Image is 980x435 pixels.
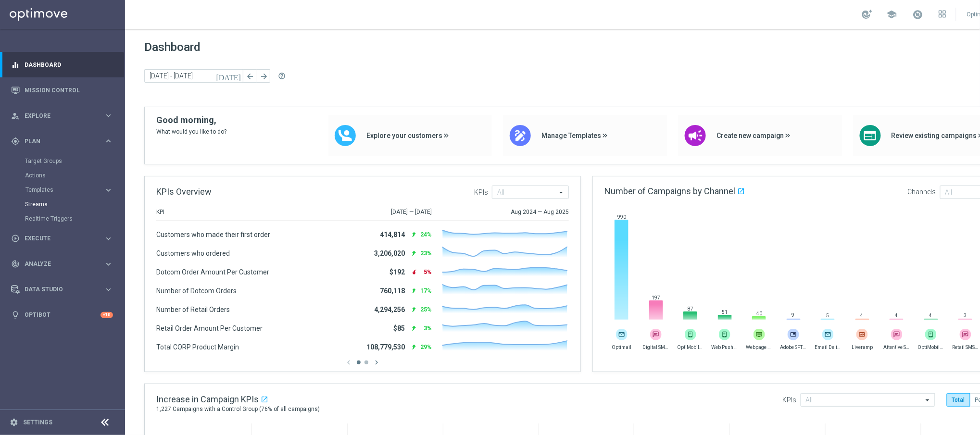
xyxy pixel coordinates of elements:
[11,112,113,120] button: person_search Explore keyboard_arrow_right
[25,302,101,328] a: Optibot
[25,77,113,103] a: Mission Control
[11,52,113,77] div: Dashboard
[11,137,113,145] button: gps_fixed Plan keyboard_arrow_right
[25,183,124,197] div: Templates
[11,112,104,120] div: Explore
[23,420,52,425] a: Settings
[11,235,113,242] button: play_circle_outline Execute keyboard_arrow_right
[25,197,124,211] div: Streams
[11,302,113,328] div: Optibot
[11,260,104,268] div: Analyze
[11,285,104,294] div: Data Studio
[104,186,113,195] i: keyboard_arrow_right
[25,211,124,226] div: Realtime Triggers
[11,234,20,243] i: play_circle_outline
[25,186,113,194] button: Templates keyboard_arrow_right
[11,137,104,146] div: Plan
[25,154,124,168] div: Target Groups
[11,311,20,319] i: lightbulb
[101,312,113,318] div: +10
[11,77,113,103] div: Mission Control
[11,260,20,268] i: track_changes
[25,200,100,208] a: Streams
[11,61,113,69] button: equalizer Dashboard
[11,87,113,94] button: Mission Control
[11,137,20,146] i: gps_fixed
[104,111,113,120] i: keyboard_arrow_right
[11,311,113,319] button: lightbulb Optibot +10
[25,187,104,193] div: Templates
[887,9,897,20] span: school
[10,418,18,427] i: settings
[25,286,104,292] span: Data Studio
[25,168,124,183] div: Actions
[25,52,113,77] a: Dashboard
[11,286,113,293] button: Data Studio keyboard_arrow_right
[11,112,20,120] i: person_search
[25,172,100,179] a: Actions
[25,138,104,144] span: Plan
[25,187,94,193] span: Templates
[11,61,20,69] i: equalizer
[11,260,113,268] button: track_changes Analyze keyboard_arrow_right
[104,137,113,146] i: keyboard_arrow_right
[25,215,100,223] a: Realtime Triggers
[104,234,113,243] i: keyboard_arrow_right
[104,260,113,269] i: keyboard_arrow_right
[104,285,113,294] i: keyboard_arrow_right
[25,236,104,241] span: Execute
[25,261,104,267] span: Analyze
[25,157,100,165] a: Target Groups
[11,234,104,243] div: Execute
[25,113,104,119] span: Explore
